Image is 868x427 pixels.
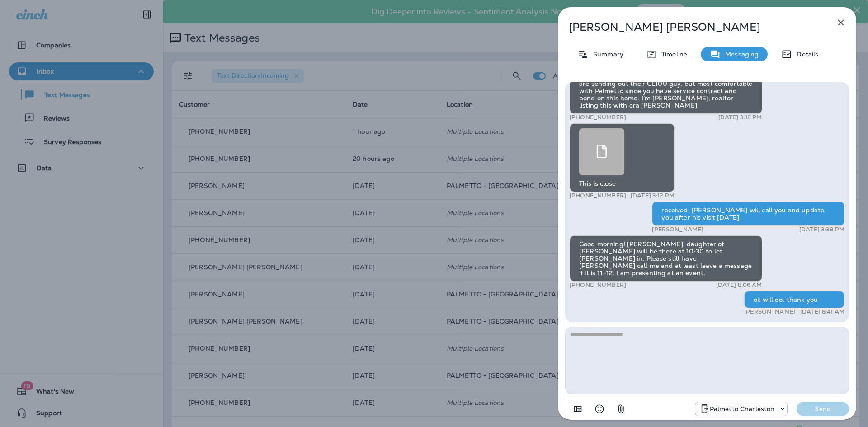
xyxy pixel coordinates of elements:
div: This is close [570,123,675,192]
div: received, [PERSON_NAME] will call you and update you after his visit [DATE] [652,202,844,226]
p: [PHONE_NUMBER] [570,282,626,289]
p: [DATE] 3:12 PM [718,114,762,121]
p: [PHONE_NUMBER] [570,192,626,199]
div: +1 (843) 277-8322 [695,404,788,414]
p: [DATE] 3:12 PM [631,192,675,199]
p: [PHONE_NUMBER] [570,114,626,121]
p: [PERSON_NAME] [744,308,796,315]
p: [DATE] 8:06 AM [716,282,762,289]
p: [PERSON_NAME] [PERSON_NAME] [569,21,816,33]
div: Good morning! [PERSON_NAME], daughter of [PERSON_NAME] will be there at 10:30 to let [PERSON_NAME... [570,235,762,282]
p: Messaging [721,51,759,58]
div: ok will do. thank you [744,291,844,308]
button: Add in a premade template [569,400,587,418]
p: Details [792,51,818,58]
p: Palmetto Charleston [710,405,775,413]
p: [DATE] 3:38 PM [799,226,844,233]
button: Select an emoji [590,400,609,418]
p: Summary [589,51,623,58]
p: Timeline [657,51,687,58]
p: [DATE] 8:41 AM [800,308,844,315]
p: [PERSON_NAME] [652,226,703,233]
